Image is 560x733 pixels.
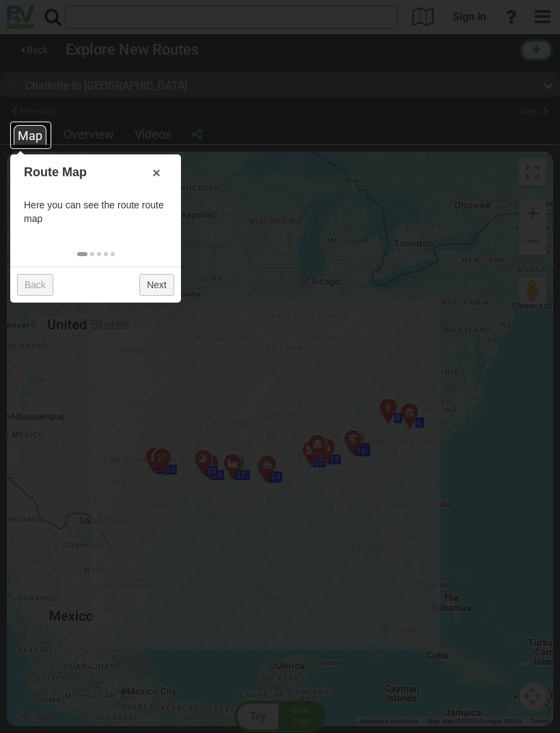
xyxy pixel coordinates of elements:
[10,184,181,239] div: Here you can see the route route map
[145,161,167,184] a: ×
[14,125,46,145] div: Map
[24,161,87,183] h1: Route Map
[139,274,174,296] a: Next
[17,274,53,296] a: Back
